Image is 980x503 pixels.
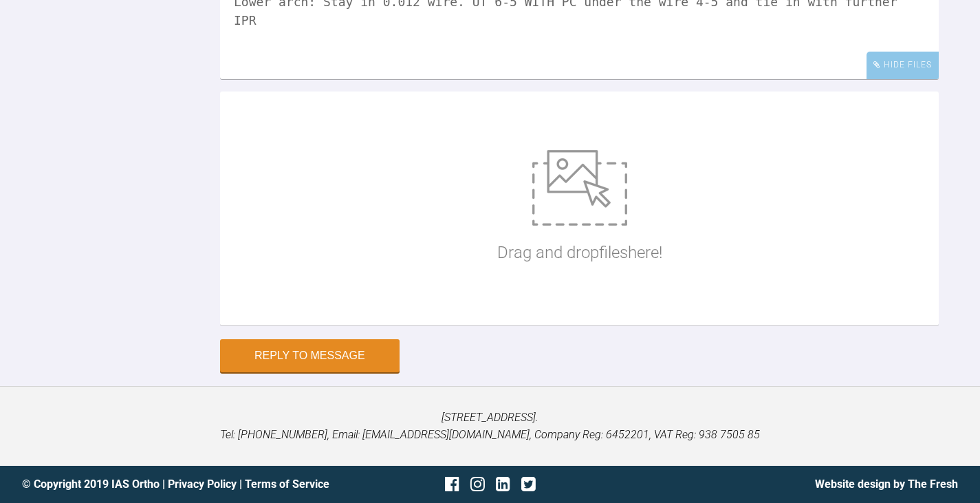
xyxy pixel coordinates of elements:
p: [STREET_ADDRESS]. Tel: [PHONE_NUMBER], Email: [EMAIL_ADDRESS][DOMAIN_NAME], Company Reg: 6452201,... [22,409,958,444]
p: Drag and drop files here! [497,239,662,266]
a: Terms of Service [245,478,329,491]
a: Privacy Policy [168,478,237,491]
div: Hide Files [867,52,939,78]
div: © Copyright 2019 IAS Ortho | | [22,475,334,493]
button: Reply to Message [220,339,400,372]
a: Website design by The Fresh [815,478,958,491]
